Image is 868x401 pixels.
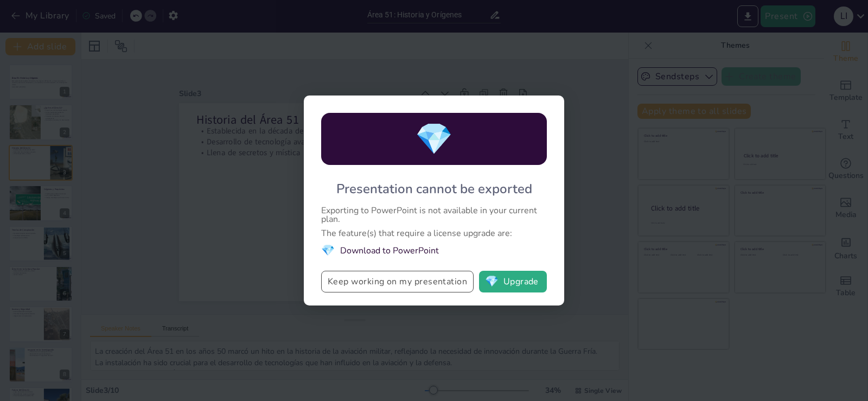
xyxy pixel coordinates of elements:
[321,229,547,238] div: The feature(s) that require a license upgrade are:
[415,118,453,160] span: diamond
[479,271,547,292] button: diamondUpgrade
[485,276,499,287] span: diamond
[321,243,547,258] li: Download to PowerPoint
[321,206,547,224] div: Exporting to PowerPoint is not available in your current plan.
[321,243,335,258] span: diamond
[321,271,474,292] button: Keep working on my presentation
[336,180,532,198] div: Presentation cannot be exported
